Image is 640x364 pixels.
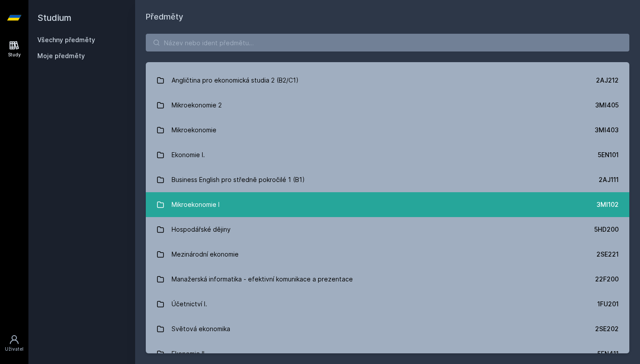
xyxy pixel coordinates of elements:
[598,150,619,159] div: 5EN101
[172,71,299,89] div: Angličtina pro ekonomická studia 2 (B2/C1)
[595,275,619,284] div: 22F200
[172,345,206,363] div: Ekonomie II.
[596,250,619,259] div: 2SE221
[172,196,220,214] div: Mikroekonomie I
[172,121,216,139] div: Mikroekonomie
[37,51,85,60] span: Moje předměty
[172,270,353,288] div: Manažerská informatika - efektivní komunikace a prezentace
[594,225,619,234] div: 5HD200
[172,320,230,338] div: Světová ekonomika
[146,217,629,242] a: Hospodářské dějiny 5HD200
[146,192,629,217] a: Mikroekonomie I 3MI102
[172,221,231,238] div: Hospodářské dějiny
[146,11,629,23] h1: Předměty
[597,349,619,358] div: 5EN411
[146,167,629,192] a: Business English pro středně pokročilé 1 (B1) 2AJ111
[595,324,619,333] div: 2SE202
[37,36,95,44] a: Všechny předměty
[5,346,24,352] div: Uživatel
[2,36,27,63] a: Study
[146,292,629,317] a: Účetnictví I. 1FU201
[146,118,629,142] a: Mikroekonomie 3MI403
[146,242,629,267] a: Mezinárodní ekonomie 2SE221
[172,295,207,313] div: Účetnictví I.
[595,101,619,110] div: 3MI405
[8,51,21,58] div: Study
[2,330,27,357] a: Uživatel
[146,317,629,341] a: Světová ekonomika 2SE202
[146,34,629,51] input: Název nebo ident předmětu…
[146,68,629,93] a: Angličtina pro ekonomická studia 2 (B2/C1) 2AJ212
[172,96,222,114] div: Mikroekonomie 2
[597,300,619,309] div: 1FU201
[146,142,629,167] a: Ekonomie I. 5EN101
[596,200,619,209] div: 3MI102
[599,175,619,184] div: 2AJ111
[146,93,629,118] a: Mikroekonomie 2 3MI405
[172,245,239,263] div: Mezinárodní ekonomie
[595,126,619,135] div: 3MI403
[172,146,205,164] div: Ekonomie I.
[596,76,619,85] div: 2AJ212
[172,171,305,189] div: Business English pro středně pokročilé 1 (B1)
[146,267,629,292] a: Manažerská informatika - efektivní komunikace a prezentace 22F200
